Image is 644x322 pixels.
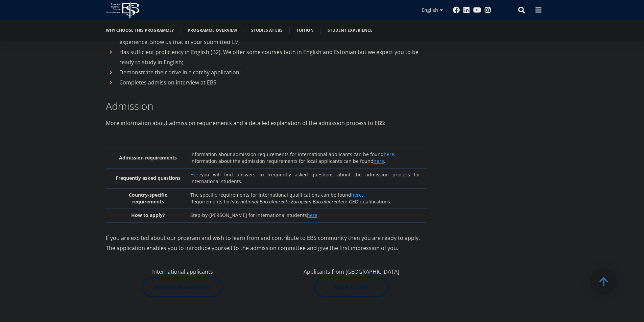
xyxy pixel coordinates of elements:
a: Tuition [296,27,314,34]
a: Youtube [473,7,481,14]
p: The application enables you to introduce yourself to the admission committee and give the first i... [106,243,427,253]
a: Linkedin [463,7,470,14]
span: Last Name [161,0,182,6]
a: here [351,192,362,198]
p: Information about the admission requirements for local applicants can be found . [190,158,420,165]
p: The specific requirements for international qualifications can be found . [190,192,420,198]
p: Step-by-[PERSON_NAME] for international students . [190,212,420,219]
img: Apply in DreamApply [142,277,223,297]
span: Technology Innovation MBA [8,112,65,118]
input: One-year MBA (in Estonian) [2,94,6,99]
a: Instagram [484,7,491,14]
a: Programme overview [188,27,237,34]
li: Demonstrate their drive in a catchy application; [106,67,427,77]
a: Student experience [328,27,373,34]
h3: Admission [106,101,427,111]
p: Requirements for , or GED qualifications. [190,198,420,205]
p: If you are excited about our program and wish to learn from and contribute to EBS community then ... [106,233,427,243]
span: Two-year MBA [8,103,37,109]
li: Has sufficient proficiency in English (B2). We offer some courses both in English and Estonian bu... [106,47,427,67]
strong: Admission requirements [119,154,177,161]
td: you will find answers to frequently asked questions about the admission process for international... [187,168,427,189]
em: European Baccalaureate [291,198,343,205]
strong: Country-specific requirements [129,192,167,205]
strong: Frequently asked questions [116,175,181,181]
a: here [384,151,394,158]
p: More information about admission requirements and a detailed explanation of the admission process... [106,118,427,128]
input: Two-year MBA [2,103,6,107]
p: International applicants [106,267,260,277]
em: International Baccalaureate [230,198,290,205]
a: Here [190,171,201,178]
p: Applicants from [GEOGRAPHIC_DATA] [275,267,428,277]
strong: How to apply? [131,212,165,218]
a: here [374,158,384,165]
p: Information about admission requirements for international applicants can be found . [190,151,420,158]
a: Why choose this programme? [106,27,174,34]
a: Facebook [453,7,460,14]
input: Technology Innovation MBA [2,112,6,116]
img: Apply in SAIS [314,277,388,297]
a: here [307,212,317,219]
a: Studies at EBS [251,27,283,34]
li: Completes admission interview at EBS. [106,77,427,88]
span: One-year MBA (in Estonian) [8,94,63,100]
